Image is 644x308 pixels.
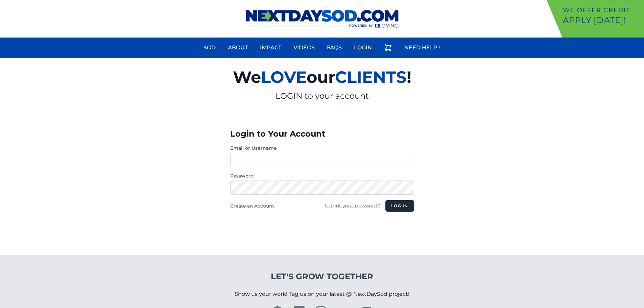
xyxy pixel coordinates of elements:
p: Show us your work! Tag us on your latest @ NextDaySod project! [235,282,409,306]
a: Login [350,40,376,56]
a: Forgot your password? [325,203,380,209]
a: Need Help? [400,40,445,56]
p: LOGIN to your account [154,91,490,101]
label: Password [230,172,414,179]
span: LOVE [261,67,307,87]
h4: Let's Grow Together [235,271,409,282]
h2: We our ! [154,64,490,91]
label: Email or Username [230,145,414,151]
h3: Login to Your Account [230,128,414,139]
a: Impact [256,40,285,56]
a: FAQs [323,40,346,56]
a: Videos [289,40,319,56]
a: Create an Account [230,203,274,209]
a: About [224,40,252,56]
button: Log in [385,200,414,212]
p: Apply [DATE]! [563,15,641,26]
p: We offer Credit [563,5,641,15]
a: Sod [199,40,220,56]
span: CLIENTS [335,67,407,87]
